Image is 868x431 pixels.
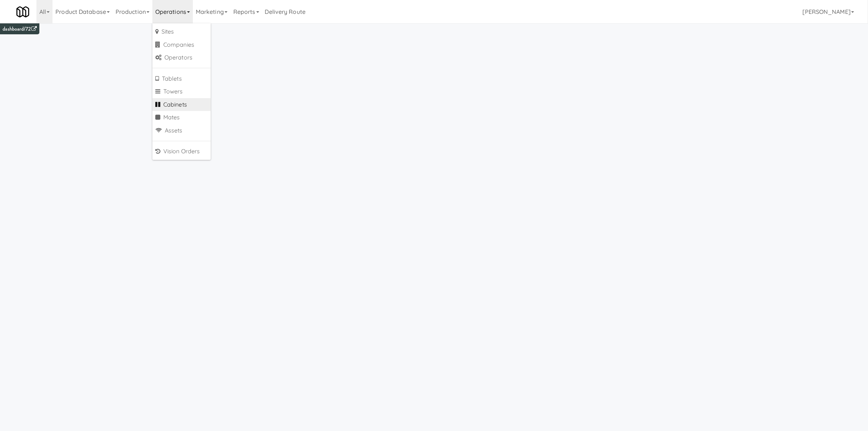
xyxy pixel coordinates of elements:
[152,145,211,158] a: Vision Orders
[152,98,211,111] a: Cabinets
[152,25,211,38] a: Sites
[16,5,29,18] img: Micromart
[152,85,211,98] a: Towers
[3,25,36,33] a: dashboard/72
[152,72,211,85] a: Tablets
[152,51,211,64] a: Operators
[152,111,211,124] a: Mates
[152,38,211,51] a: Companies
[152,124,211,137] a: Assets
